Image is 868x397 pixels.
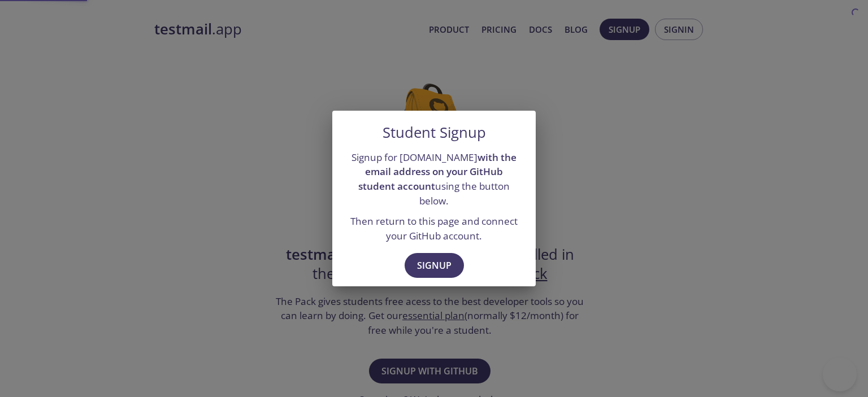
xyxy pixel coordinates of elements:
p: Then return to this page and connect your GitHub account. [346,214,522,243]
p: Signup for [DOMAIN_NAME] using the button below. [346,150,522,208]
button: Signup [405,253,464,278]
span: Signup [417,258,452,273]
strong: with the email address on your GitHub student account [358,151,517,193]
h5: Student Signup [383,124,486,141]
